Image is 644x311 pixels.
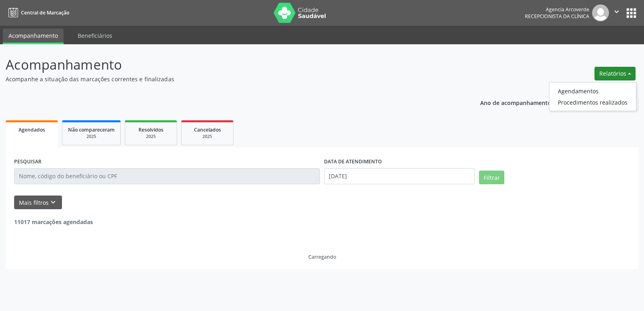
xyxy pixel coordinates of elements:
a: Procedimentos realizados [549,97,636,108]
a: Agendamentos [549,85,636,97]
button: Relatórios [594,67,636,80]
span: Recepcionista da clínica [525,13,589,20]
label: DATA DE ATENDIMENTO [324,156,382,168]
p: Ano de acompanhamento [480,97,551,107]
a: Acompanhamento [3,29,64,44]
span: Resolvidos [138,126,163,133]
span: Central de Marcação [21,9,69,16]
input: Nome, código do beneficiário ou CPF [14,168,320,184]
button:  [609,4,624,21]
input: Selecione um intervalo [324,168,475,184]
p: Acompanhamento [6,55,448,75]
label: PESQUISAR [14,156,41,168]
p: Acompanhe a situação das marcações correntes e finalizadas [6,75,448,83]
button: Mais filtroskeyboard_arrow_down [14,196,62,210]
button: Filtrar [479,171,504,184]
i:  [612,7,621,16]
i: keyboard_arrow_down [49,198,58,207]
div: Agencia Arcoverde [525,6,589,13]
a: Beneficiários [72,29,118,43]
div: 2025 [187,134,227,140]
button: apps [624,6,638,20]
div: 2025 [68,134,115,140]
strong: 11017 marcações agendadas [14,218,93,226]
ul: Relatórios [549,82,636,111]
div: Carregando [308,253,336,260]
span: Agendados [19,126,45,133]
span: Cancelados [194,126,221,133]
div: 2025 [131,134,171,140]
a: Central de Marcação [6,6,69,19]
span: Não compareceram [68,126,115,133]
img: img [592,4,609,21]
